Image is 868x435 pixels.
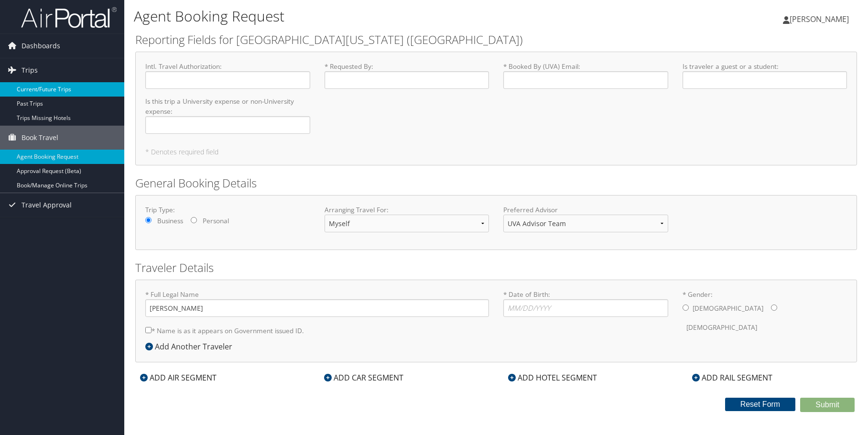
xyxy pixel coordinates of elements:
[503,372,602,383] div: ADD HOTEL SEGMENT
[22,193,72,217] span: Travel Approval
[325,62,489,89] label: * Requested By :
[145,299,489,317] input: * Full Legal Name
[687,372,777,383] div: ADD RAIL SEGMENT
[145,149,847,155] h5: * Denotes required field
[135,32,857,48] h2: Reporting Fields for [GEOGRAPHIC_DATA][US_STATE] ([GEOGRAPHIC_DATA])
[145,290,489,317] label: * Full Legal Name
[145,116,310,134] input: Is this trip a University expense or non-University expense:
[683,62,847,89] label: Is traveler a guest or a student :
[503,299,668,317] input: * Date of Birth:
[145,341,237,352] div: Add Another Traveler
[771,304,777,311] input: * Gender:[DEMOGRAPHIC_DATA][DEMOGRAPHIC_DATA]
[503,205,668,215] label: Preferred Advisor
[145,97,310,134] label: Is this trip a University expense or non-University expense :
[325,71,489,89] input: * Requested By:
[135,372,221,383] div: ADD AIR SEGMENT
[725,398,796,411] button: Reset Form
[22,58,38,82] span: Trips
[503,290,668,317] label: * Date of Birth:
[21,6,117,29] img: airportal-logo.png
[503,62,668,89] label: * Booked By (UVA) Email :
[203,216,229,226] label: Personal
[790,14,849,24] span: [PERSON_NAME]
[783,5,858,33] a: [PERSON_NAME]
[683,71,847,89] input: Is traveler a guest or a student:
[145,71,310,89] input: Intl. Travel Authorization:
[800,398,855,412] button: Submit
[145,327,152,333] input: * Name is as it appears on Government issued ID.
[135,175,857,191] h2: General Booking Details
[503,71,668,89] input: * Booked By (UVA) Email:
[686,318,757,337] label: [DEMOGRAPHIC_DATA]
[145,322,304,339] label: * Name is as it appears on Government issued ID.
[319,372,408,383] div: ADD CAR SEGMENT
[145,205,310,215] label: Trip Type:
[22,34,60,58] span: Dashboards
[135,260,857,276] h2: Traveler Details
[325,205,489,215] label: Arranging Travel For:
[157,216,183,226] label: Business
[683,290,847,337] label: * Gender:
[22,126,58,150] span: Book Travel
[693,299,763,317] label: [DEMOGRAPHIC_DATA]
[683,304,689,311] input: * Gender:[DEMOGRAPHIC_DATA][DEMOGRAPHIC_DATA]
[134,6,617,26] h1: Agent Booking Request
[145,62,310,89] label: Intl. Travel Authorization :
